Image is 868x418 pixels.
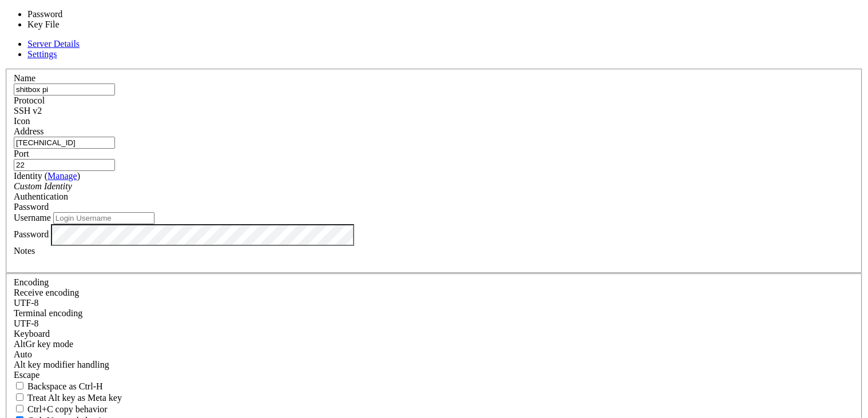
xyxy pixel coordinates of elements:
[14,73,35,83] label: Name
[14,181,854,192] div: Custom Identity
[27,9,122,19] li: Password
[14,106,42,116] span: SSH v2
[14,181,72,191] i: Custom Identity
[14,404,108,414] label: Ctrl-C copies if true, send ^C to host if false. Ctrl-Shift-C sends ^C to host if true, copies if...
[27,404,108,414] span: Ctrl+C copy behavior
[27,19,122,30] li: Key File
[14,308,82,318] label: The default terminal encoding. ISO-2022 enables character map translations (like graphics maps). ...
[14,288,79,297] label: Set the expected encoding for data received from the host. If the encodings do not match, visual ...
[14,298,854,308] div: UTF-8
[14,95,45,105] label: Protocol
[14,298,39,308] span: UTF-8
[14,116,30,126] label: Icon
[14,137,115,149] input: Host Name or IP
[14,381,103,391] label: If true, the backspace should send BS ('\x08', aka ^H). Otherwise the backspace key should send '...
[14,149,29,158] label: Port
[14,83,115,95] input: Server Name
[14,192,68,201] label: Authentication
[14,349,32,359] span: Auto
[53,212,154,224] input: Login Username
[14,202,854,212] div: Password
[14,329,50,339] label: Keyboard
[14,202,49,212] span: Password
[47,171,77,181] a: Manage
[27,381,103,391] span: Backspace as Ctrl-H
[14,360,109,369] label: Controls how the Alt key is handled. Escape: Send an ESC prefix. 8-Bit: Add 128 to the typed char...
[14,319,854,329] div: UTF-8
[27,393,122,403] span: Treat Alt key as Meta key
[16,382,23,389] input: Backspace as Ctrl-H
[14,171,80,181] label: Identity
[14,349,854,360] div: Auto
[16,393,23,401] input: Treat Alt key as Meta key
[14,393,122,403] label: Whether the Alt key acts as a Meta key or as a distinct Alt key.
[14,246,35,256] label: Notes
[14,159,115,171] input: Port Number
[14,213,51,222] label: Username
[16,405,23,412] input: Ctrl+C copy behavior
[14,370,39,380] span: Escape
[14,277,49,287] label: Encoding
[14,229,49,239] label: Password
[14,319,39,328] span: UTF-8
[14,339,73,349] label: Set the expected encoding for data received from the host. If the encodings do not match, visual ...
[27,49,57,59] a: Settings
[14,106,854,116] div: SSH v2
[45,171,80,181] span: ( )
[14,370,854,380] div: Escape
[27,39,80,49] a: Server Details
[14,126,43,136] label: Address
